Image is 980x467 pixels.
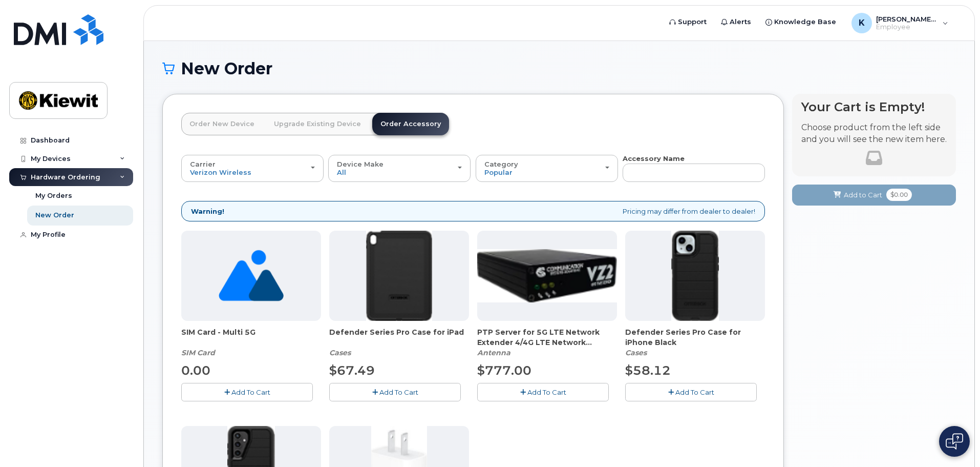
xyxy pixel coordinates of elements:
span: $67.49 [329,363,375,378]
span: All [337,168,346,176]
img: defenderipad10thgen.png [366,231,432,321]
span: $0.00 [886,189,912,201]
span: Verizon Wireless [190,168,251,176]
img: Casa_Sysem.png [477,249,617,302]
a: Upgrade Existing Device [266,113,369,135]
span: Add To Cart [527,388,566,396]
span: Defender Series Pro Case for iPhone Black [625,327,765,348]
span: Add to Cart [844,190,882,200]
div: Defender Series Pro Case for iPhone Black [625,327,765,358]
em: Antenna [477,348,510,357]
span: Device Make [337,160,384,168]
img: defenderiphone14.png [671,231,719,321]
em: Cases [329,348,351,357]
span: Add To Cart [379,388,418,396]
span: Defender Series Pro Case for iPad [329,327,469,348]
strong: Warning! [191,207,224,216]
strong: Accessory Name [623,154,685,163]
span: SIM Card - Multi 5G [181,327,321,348]
span: Category [484,160,518,168]
span: PTP Server for 5G LTE Network Extender 4/4G LTE Network Extender 3 [477,327,617,348]
em: Cases [625,348,647,357]
em: SIM Card [181,348,215,357]
p: Choose product from the left side and you will see the new item here. [801,122,947,146]
button: Add To Cart [625,383,757,401]
span: Popular [484,168,513,176]
div: SIM Card - Multi 5G [181,327,321,358]
span: $777.00 [477,363,531,378]
div: Pricing may differ from dealer to dealer! [181,201,765,222]
span: Add To Cart [675,388,714,396]
button: Add to Cart $0.00 [792,185,956,206]
button: Add To Cart [477,383,609,401]
h4: Your Cart is Empty! [801,100,947,114]
button: Add To Cart [181,383,313,401]
img: no_image_found-2caef05468ed5679b831cfe6fc140e25e0c280774317ffc20a367ab7fd17291e.png [219,231,284,321]
button: Add To Cart [329,383,461,401]
span: Carrier [190,160,216,168]
span: $58.12 [625,363,671,378]
h1: New Order [162,59,956,77]
button: Carrier Verizon Wireless [181,155,324,181]
img: Open chat [946,433,963,450]
a: Order Accessory [372,113,449,135]
button: Category Popular [476,155,618,181]
span: Add To Cart [231,388,270,396]
div: Defender Series Pro Case for iPad [329,327,469,358]
div: PTP Server for 5G LTE Network Extender 4/4G LTE Network Extender 3 [477,327,617,358]
a: Order New Device [181,113,263,135]
button: Device Make All [328,155,471,181]
span: 0.00 [181,363,210,378]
